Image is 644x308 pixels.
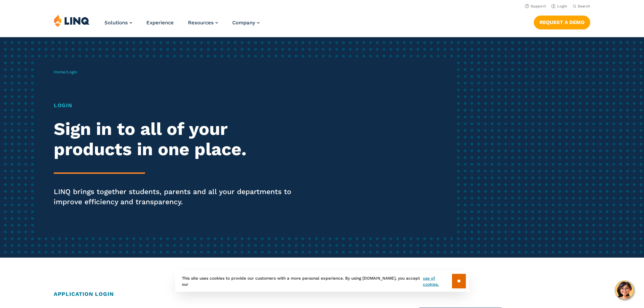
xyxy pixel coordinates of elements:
[146,20,174,26] a: Experience
[54,70,77,74] span: /
[573,4,590,9] button: Open Search Bar
[525,4,546,8] a: Support
[551,4,567,8] a: Login
[54,14,90,27] img: LINQ | K‑12 Software
[54,70,65,74] a: Home
[104,20,132,26] a: Solutions
[188,20,214,26] span: Resources
[578,4,590,8] span: Search
[534,14,590,29] nav: Button Navigation
[54,119,302,160] h2: Sign in to all of your products in one place.
[104,14,260,37] nav: Primary Navigation
[54,101,302,110] h1: Login
[175,270,469,292] div: This site uses cookies to provide our customers with a more personal experience. By using [DOMAIN...
[54,187,302,207] p: LINQ brings together students, parents and all your departments to improve efficiency and transpa...
[232,20,260,26] a: Company
[188,20,218,26] a: Resources
[615,281,634,300] button: Hello, have a question? Let’s chat.
[232,20,255,26] span: Company
[67,70,77,74] span: Login
[534,16,590,29] a: Request a Demo
[104,20,128,26] span: Solutions
[423,275,452,287] a: use of cookies.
